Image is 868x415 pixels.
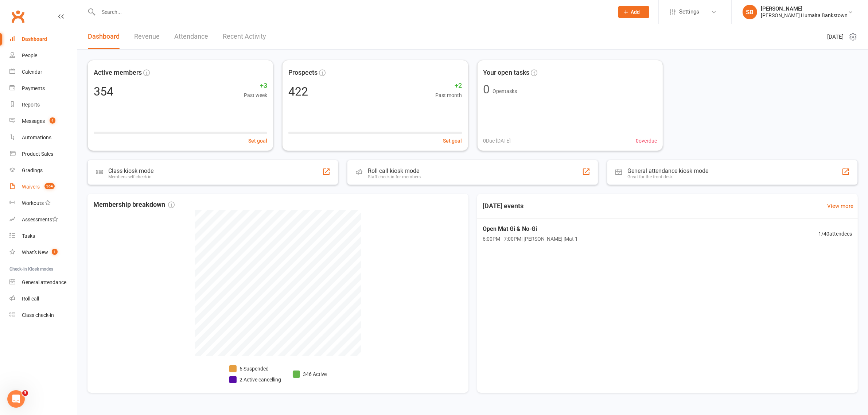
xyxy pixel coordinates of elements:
li: 6 Suspended [229,365,281,373]
a: Gradings [9,162,77,179]
span: 0 overdue [636,137,657,145]
div: Waivers [22,184,40,190]
input: Search... [96,7,609,17]
div: Product Sales [22,151,53,157]
div: Members self check-in [108,174,153,179]
div: Staff check-in for members [368,174,421,179]
a: Payments [9,80,77,97]
div: Class kiosk mode [108,167,153,174]
a: Attendance [174,24,208,49]
a: Messages 4 [9,113,77,129]
button: Set goal [443,137,462,145]
h3: [DATE] events [477,199,530,213]
span: 364 [44,183,55,189]
a: Tasks [9,228,77,244]
div: 0 [483,84,490,95]
span: [DATE] [827,32,844,41]
div: Great for the front desk [628,174,709,179]
div: Workouts [22,200,44,206]
div: SB [743,5,757,19]
a: Recent Activity [223,24,266,49]
a: View more [827,202,853,210]
div: [PERSON_NAME] Humaita Bankstown [761,12,848,19]
div: Calendar [22,69,42,75]
div: Class check-in [22,312,54,318]
span: 1 / 40 attendees [818,230,852,238]
iframe: Intercom live chat [7,390,25,408]
li: 2 Active cancelling [229,376,281,384]
div: What's New [22,249,48,255]
a: People [9,47,77,64]
a: General attendance kiosk mode [9,274,77,291]
a: Workouts [9,195,77,212]
span: Open tasks [493,88,517,94]
span: 1 [52,249,58,255]
span: +3 [244,81,267,91]
a: Waivers 364 [9,179,77,195]
a: Dashboard [88,24,120,49]
div: Payments [22,85,45,91]
a: Clubworx [9,7,27,26]
span: Add [631,9,640,15]
div: Dashboard [22,36,47,42]
div: Roll call [22,296,39,302]
span: Past month [436,91,462,99]
div: Automations [22,135,51,140]
span: Active members [94,67,142,78]
div: 422 [288,86,308,97]
a: What's New1 [9,244,77,261]
a: Product Sales [9,146,77,162]
div: People [22,53,37,58]
span: 4 [50,117,55,124]
span: Prospects [288,67,318,78]
div: [PERSON_NAME] [761,5,848,12]
a: Dashboard [9,31,77,47]
a: Reports [9,97,77,113]
div: General attendance [22,279,66,285]
a: Class kiosk mode [9,307,77,323]
span: Past week [244,91,267,99]
li: 346 Active [293,370,327,378]
div: Gradings [22,167,43,173]
a: Assessments [9,212,77,228]
span: Open Mat Gi & No-Gi [483,224,578,234]
div: Reports [22,102,40,108]
div: Roll call kiosk mode [368,167,421,174]
a: Revenue [134,24,160,49]
div: General attendance kiosk mode [628,167,709,174]
div: Tasks [22,233,35,239]
a: Calendar [9,64,77,80]
button: Add [618,6,649,18]
div: Assessments [22,217,58,222]
div: 354 [94,86,113,97]
div: Messages [22,118,45,124]
span: 6:00PM - 7:00PM | [PERSON_NAME] | Mat 1 [483,235,578,243]
span: Your open tasks [483,67,530,78]
span: Membership breakdown [93,199,175,210]
a: Automations [9,129,77,146]
span: Settings [679,4,699,20]
button: Set goal [248,137,267,145]
span: +2 [436,81,462,91]
span: 3 [22,390,28,396]
a: Roll call [9,291,77,307]
span: 0 Due [DATE] [483,137,511,145]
